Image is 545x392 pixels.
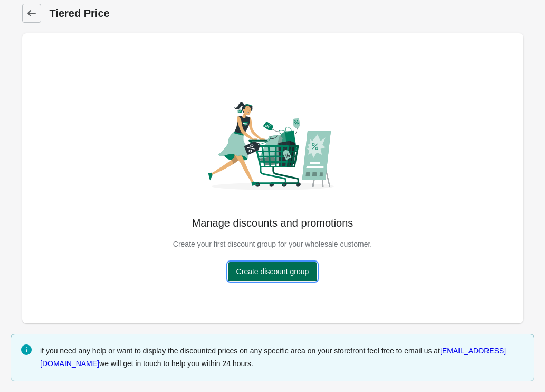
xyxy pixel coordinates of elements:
p: Create your first discount group for your wholesale customer. [173,239,372,249]
h1: Tiered Price [50,6,523,21]
span: Create discount group [236,267,309,276]
a: Dashboard [22,4,41,23]
button: Create discount group [228,262,318,281]
p: Manage discounts and promotions [173,216,372,230]
div: if you need any help or want to display the discounted prices on any specific area on your storef... [40,343,524,371]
